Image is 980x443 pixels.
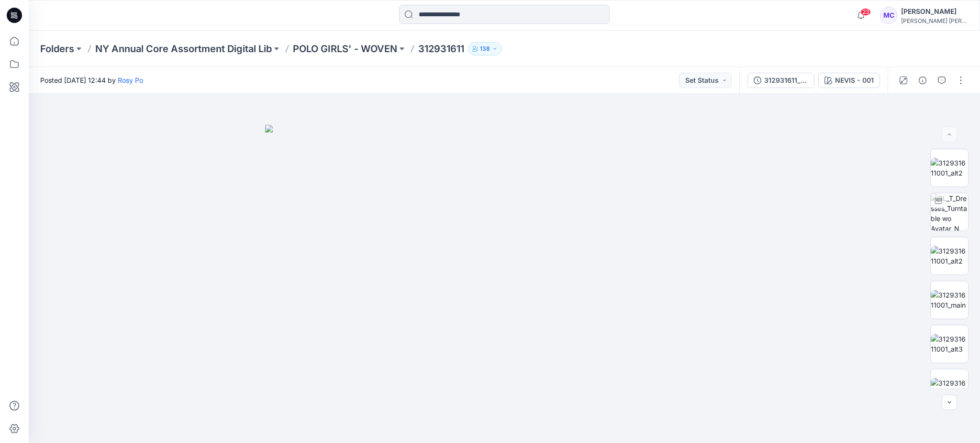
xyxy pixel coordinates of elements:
div: 312931611_ZCDO51_LITTLE ALAYKA DRESS [764,75,808,86]
p: 138 [480,44,490,54]
div: MC [880,7,897,24]
a: Rosy Po [118,76,143,84]
img: 312931611001_main [931,290,968,310]
button: NEVIS - 001 [818,73,880,88]
img: eyJhbGciOiJIUzI1NiIsImtpZCI6IjAiLCJzbHQiOiJzZXMiLCJ0eXAiOiJKV1QifQ.eyJkYXRhIjp7InR5cGUiOiJzdG9yYW... [265,125,744,443]
div: [PERSON_NAME] [PERSON_NAME] [901,17,968,24]
img: 312931611001_alt3 [931,334,968,354]
a: NY Annual Core Assortment Digital Lib [95,42,272,55]
button: Details [915,73,930,88]
a: Folders [40,42,74,55]
p: 312931611 [418,42,464,55]
a: POLO GIRLS' - WOVEN [293,42,397,55]
img: 312931611001_alt2 [931,246,968,266]
span: 23 [860,8,871,16]
div: NEVIS - 001 [835,75,874,86]
img: 312931611001_alt2 [931,158,968,178]
button: 312931611_ZCDO51_LITTLE ALAYKA DRESS [747,73,814,88]
img: RL_T_Dresses_Turntable wo Avatar_N [931,193,968,231]
button: 138 [468,42,502,55]
div: [PERSON_NAME] [901,6,968,17]
span: Posted [DATE] 12:44 by [40,75,143,85]
img: 312931611001_alt4 [931,378,968,398]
